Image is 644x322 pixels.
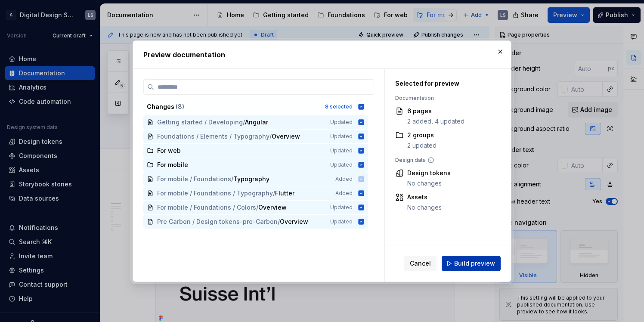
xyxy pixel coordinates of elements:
span: / [269,132,272,141]
span: Overview [272,132,300,141]
span: / [256,203,258,212]
div: Changes [147,102,320,111]
span: / [243,118,245,127]
span: Updated [330,218,353,225]
div: 2 groups [407,131,437,139]
div: 8 selected [325,103,353,110]
span: Overview [280,217,308,226]
span: / [273,189,275,198]
span: Overview [258,203,287,212]
div: Design tokens [407,169,451,177]
span: Angular [245,118,268,127]
span: For mobile [157,161,188,169]
span: / [278,217,280,226]
div: 6 pages [407,107,464,115]
h2: Preview documentation [143,50,501,60]
div: 2 added, 4 updated [407,117,464,126]
div: Selected for preview [395,79,496,88]
span: Updated [330,204,353,211]
span: Foundations / Elements / Typography [157,132,269,141]
div: No changes [407,203,442,212]
span: Flutter [275,189,294,198]
span: Updated [330,161,353,168]
span: Updated [330,147,353,154]
span: Updated [330,119,353,126]
span: For web [157,146,181,155]
div: 2 updated [407,141,437,150]
span: Pre Carbon / Design tokens-pre-Carbon [157,217,278,226]
span: For mobile / Foundations / Colors [157,203,256,212]
span: For mobile / Foundations / Typography [157,189,273,198]
div: Assets [407,193,442,201]
div: Documentation [395,95,496,102]
span: Build preview [454,259,495,268]
span: Updated [330,133,353,140]
span: Getting started / Developing [157,118,243,127]
span: ( 8 ) [176,103,184,110]
div: Design data [395,157,496,164]
button: Cancel [404,256,437,271]
button: Build preview [442,256,501,271]
span: Added [335,190,353,197]
span: Cancel [410,259,431,268]
div: No changes [407,179,451,188]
